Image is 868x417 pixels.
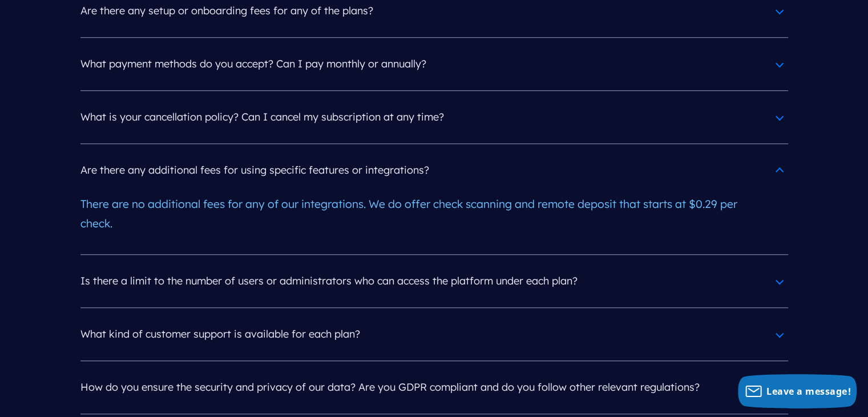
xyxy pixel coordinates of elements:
[80,319,788,349] h4: What kind of customer support is available for each plan?
[80,372,788,402] h4: How do you ensure the security and privacy of our data? Are you GDPR compliant and do you follow ...
[80,185,788,243] div: There are no additional fees for any of our integrations. We do offer check scanning and remote d...
[738,374,857,408] button: Leave a message!
[766,385,851,398] span: Leave a message!
[80,102,788,132] h4: What is your cancellation policy? Can I cancel my subscription at any time?
[80,266,788,296] h4: Is there a limit to the number of users or administrators who can access the platform under each ...
[80,49,788,79] h4: What payment methods do you accept? Can I pay monthly or annually?
[80,155,788,185] h4: Are there any additional fees for using specific features or integrations?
